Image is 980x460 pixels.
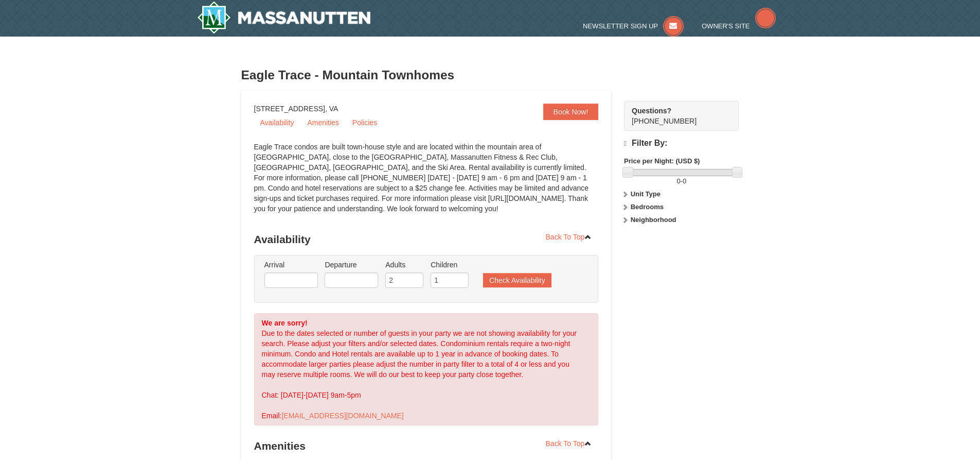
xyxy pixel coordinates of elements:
[631,190,661,198] strong: Unit Type
[624,176,739,186] label: -
[197,1,371,34] img: Massanutten Resort Logo
[631,203,664,211] strong: Bedrooms
[632,106,720,125] span: [PHONE_NUMBER]
[539,436,599,451] a: Back To Top
[301,115,345,130] a: Amenities
[624,157,700,165] strong: Price per Night: (USD $)
[197,1,371,34] a: Massanutten Resort
[385,260,423,270] label: Adults
[346,115,383,130] a: Policies
[431,260,469,270] label: Children
[483,273,551,287] button: Check Availability
[254,313,599,425] div: Due to the dates selected or number of guests in your party we are not showing availability for y...
[683,177,686,185] span: 0
[254,142,599,224] div: Eagle Trace condos are built town-house style and are located within the mountain area of [GEOGRA...
[281,412,403,420] a: [EMAIL_ADDRESS][DOMAIN_NAME]
[676,177,680,185] span: 0
[543,104,599,120] a: Book Now!
[702,22,776,30] a: Owner's Site
[325,260,378,270] label: Departure
[583,22,684,30] a: Newsletter Sign Up
[624,139,739,148] h4: Filter By:
[631,216,676,224] strong: Neighborhood
[241,65,739,86] h3: Eagle Trace - Mountain Townhomes
[254,115,300,130] a: Availability
[262,319,308,327] strong: We are sorry!
[264,260,318,270] label: Arrival
[583,22,658,30] span: Newsletter Sign Up
[632,107,671,115] strong: Questions?
[702,22,750,30] span: Owner's Site
[539,229,599,245] a: Back To Top
[254,436,599,456] h3: Amenities
[254,229,599,250] h3: Availability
